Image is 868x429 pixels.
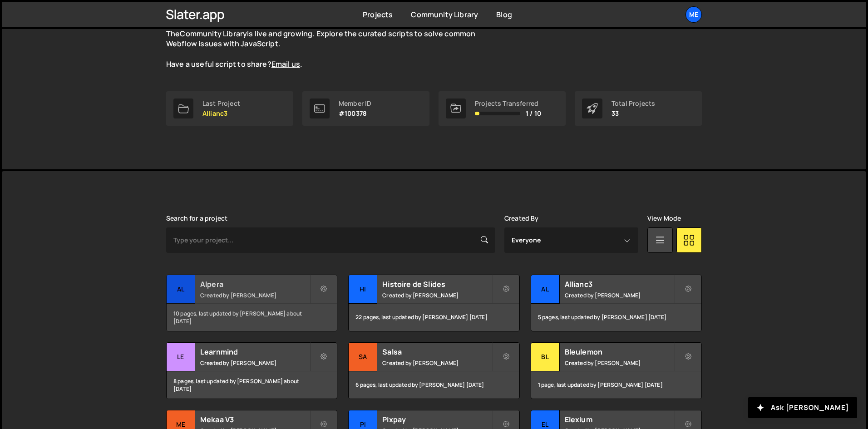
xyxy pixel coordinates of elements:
h2: Salsa [382,347,492,357]
div: Hi [349,275,377,304]
input: Type your project... [166,227,495,253]
div: Member ID [339,100,371,107]
div: 10 pages, last updated by [PERSON_NAME] about [DATE] [167,304,337,331]
h2: Allianc3 [565,279,674,289]
a: Sa Salsa Created by [PERSON_NAME] 6 pages, last updated by [PERSON_NAME] [DATE] [348,342,519,399]
h2: Alpera [200,279,310,289]
small: Created by [PERSON_NAME] [382,359,492,367]
div: 1 page, last updated by [PERSON_NAME] [DATE] [531,371,701,399]
small: Created by [PERSON_NAME] [200,359,310,367]
a: Al Allianc3 Created by [PERSON_NAME] 5 pages, last updated by [PERSON_NAME] [DATE] [531,275,702,331]
a: Email us [271,59,300,69]
small: Created by [PERSON_NAME] [565,291,674,299]
div: 6 pages, last updated by [PERSON_NAME] [DATE] [349,371,519,399]
div: Total Projects [612,100,655,107]
small: Created by [PERSON_NAME] [565,359,674,367]
div: 8 pages, last updated by [PERSON_NAME] about [DATE] [167,371,337,399]
p: Allianc3 [202,110,240,117]
h2: Bleulemon [565,347,674,357]
p: #100378 [339,110,371,117]
a: Community Library [411,10,478,20]
div: Al [167,275,195,304]
h2: Learnmind [200,347,310,357]
p: 33 [612,110,655,117]
a: Hi Histoire de Slides Created by [PERSON_NAME] 22 pages, last updated by [PERSON_NAME] [DATE] [348,275,519,331]
div: 22 pages, last updated by [PERSON_NAME] [DATE] [349,304,519,331]
span: 1 / 10 [526,110,541,117]
a: Al Alpera Created by [PERSON_NAME] 10 pages, last updated by [PERSON_NAME] about [DATE] [166,275,337,331]
label: Search for a project [166,215,227,222]
div: Last Project [202,100,240,107]
div: Sa [349,343,377,371]
div: Le [167,343,195,371]
div: Projects Transferred [475,100,541,107]
h2: Elexium [565,414,674,424]
div: 5 pages, last updated by [PERSON_NAME] [DATE] [531,304,701,331]
a: Blog [496,10,512,20]
div: Bl [531,343,560,371]
label: View Mode [647,215,681,222]
div: Al [531,275,560,304]
a: Projects [363,10,393,20]
a: Bl Bleulemon Created by [PERSON_NAME] 1 page, last updated by [PERSON_NAME] [DATE] [531,342,702,399]
h2: Pixpay [382,414,492,424]
h2: Mekaa V3 [200,414,310,424]
p: The is live and growing. Explore the curated scripts to solve common Webflow issues with JavaScri... [166,29,493,69]
a: Le Learnmind Created by [PERSON_NAME] 8 pages, last updated by [PERSON_NAME] about [DATE] [166,342,337,399]
a: Community Library [180,29,247,39]
label: Created By [504,215,539,222]
a: Me [686,6,702,23]
small: Created by [PERSON_NAME] [200,291,310,299]
button: Ask [PERSON_NAME] [748,397,857,418]
h2: Histoire de Slides [382,279,492,289]
small: Created by [PERSON_NAME] [382,291,492,299]
a: Last Project Allianc3 [166,91,293,126]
